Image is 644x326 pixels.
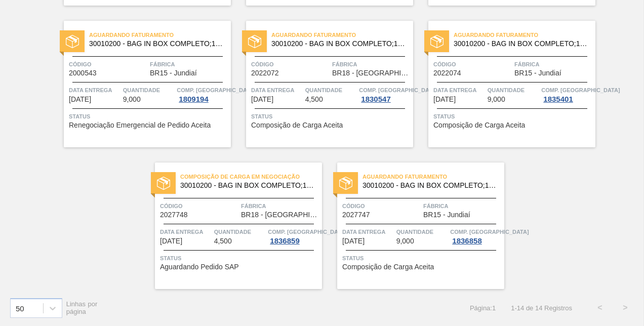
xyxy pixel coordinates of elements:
[450,237,484,245] div: 1836858
[251,85,303,95] span: Data entrega
[423,201,502,211] span: Fábrica
[271,30,413,40] span: Aguardando Faturamento
[214,227,266,237] span: Quantidade
[454,40,587,48] span: 30010200 - BAG IN BOX COMPLETO;18L;DIET;;
[450,227,502,245] a: Comp. [GEOGRAPHIC_DATA]1836858
[514,59,593,69] span: Fábrica
[268,227,319,245] a: Comp. [GEOGRAPHIC_DATA]1836859
[150,59,228,69] span: Fábrica
[342,201,421,211] span: Código
[231,21,413,147] a: statusAguardando Faturamento30010200 - BAG IN BOX COMPLETO;18L;DIET;;Código2022072FábricaBR18 - [...
[177,95,210,103] div: 1809194
[450,227,529,237] span: Comp. Carga
[305,85,357,95] span: Quantidade
[69,96,91,103] span: 21/10/2025
[157,177,170,190] img: status
[160,253,319,263] span: Status
[433,121,525,129] span: Composição de Carga Aceita
[541,95,575,103] div: 1835401
[433,59,512,69] span: Código
[470,304,496,312] span: Página : 1
[251,111,411,121] span: Status
[423,211,470,219] span: BR15 - Jundiaí
[342,263,434,271] span: Composição de Carga Aceita
[514,69,561,77] span: BR15 - Jundiaí
[69,111,228,121] span: Status
[160,201,238,211] span: Código
[433,69,461,77] span: 2022074
[305,96,323,103] span: 4,500
[251,121,343,129] span: Composição de Carga Aceita
[488,96,505,103] span: 9,000
[396,227,448,237] span: Quantidade
[613,295,638,320] button: >
[359,85,437,95] span: Comp. Carga
[342,253,502,263] span: Status
[359,95,392,103] div: 1830547
[66,35,79,48] img: status
[241,201,319,211] span: Fábrica
[16,304,24,312] div: 50
[268,237,301,245] div: 1836859
[433,96,456,103] span: 03/11/2025
[342,237,365,245] span: 18/11/2025
[177,85,255,95] span: Comp. Carga
[89,40,223,48] span: 30010200 - BAG IN BOX COMPLETO;18L;DIET;;
[396,237,414,245] span: 9,000
[214,237,232,245] span: 4,500
[541,85,620,95] span: Comp. Carga
[587,295,613,320] button: <
[69,121,211,129] span: Renegociação Emergencial de Pedido Aceita
[177,85,228,103] a: Comp. [GEOGRAPHIC_DATA]1809194
[454,30,595,40] span: Aguardando Faturamento
[66,300,98,315] span: Linhas por página
[69,85,120,95] span: Data entrega
[160,237,182,245] span: 13/11/2025
[413,21,595,147] a: statusAguardando Faturamento30010200 - BAG IN BOX COMPLETO;18L;DIET;;Código2022074FábricaBR15 - J...
[322,162,504,289] a: statusAguardando Faturamento30010200 - BAG IN BOX COMPLETO;18L;DIET;;Código2027747FábricaBR15 - J...
[363,172,504,182] span: Aguardando Faturamento
[150,69,197,77] span: BR15 - Jundiaí
[363,182,496,189] span: 30010200 - BAG IN BOX COMPLETO;18L;DIET;;
[433,111,593,121] span: Status
[251,59,330,69] span: Código
[241,211,319,219] span: BR18 - Pernambuco
[332,69,411,77] span: BR18 - Pernambuco
[251,96,273,103] span: 24/10/2025
[359,85,411,103] a: Comp. [GEOGRAPHIC_DATA]1830547
[541,85,593,103] a: Comp. [GEOGRAPHIC_DATA]1835401
[69,69,97,77] span: 2000543
[160,263,239,271] span: Aguardando Pedido SAP
[488,85,539,95] span: Quantidade
[511,304,572,312] span: 1 - 14 de 14 Registros
[248,35,261,48] img: status
[160,211,188,219] span: 2027748
[160,227,212,237] span: Data entrega
[140,162,322,289] a: statusComposição de Carga em Negociação30010200 - BAG IN BOX COMPLETO;18L;DIET;;Código2027748Fábr...
[49,21,231,147] a: statusAguardando Faturamento30010200 - BAG IN BOX COMPLETO;18L;DIET;;Código2000543FábricaBR15 - J...
[342,211,370,219] span: 2027747
[69,59,147,69] span: Código
[430,35,444,48] img: status
[332,59,411,69] span: Fábrica
[271,40,405,48] span: 30010200 - BAG IN BOX COMPLETO;18L;DIET;;
[268,227,346,237] span: Comp. Carga
[251,69,279,77] span: 2022072
[123,85,175,95] span: Quantidade
[180,172,322,182] span: Composição de Carga em Negociação
[339,177,352,190] img: status
[180,182,314,189] span: 30010200 - BAG IN BOX COMPLETO;18L;DIET;;
[123,96,141,103] span: 9,000
[433,85,485,95] span: Data entrega
[89,30,231,40] span: Aguardando Faturamento
[342,227,394,237] span: Data entrega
